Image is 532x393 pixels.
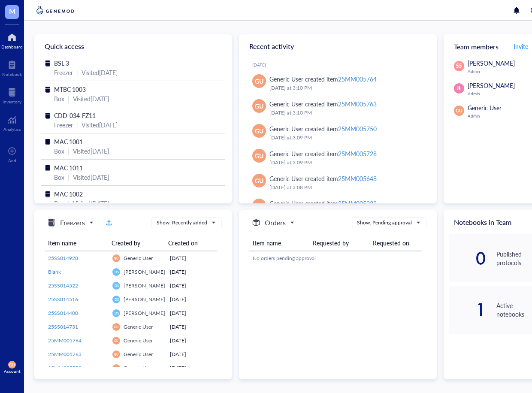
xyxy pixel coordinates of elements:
div: 25MM005728 [338,149,377,158]
div: | [68,172,70,182]
div: 25MM005648 [338,174,377,183]
div: Show: Pending approval [357,219,412,227]
div: | [76,68,78,77]
span: GU [114,257,118,260]
span: 25SS014928 [48,254,78,262]
span: GU [255,76,263,86]
span: BSL 3 [54,59,69,67]
span: MAC 1002 [54,190,83,198]
a: 25MM005750 [48,364,106,372]
span: DS [114,284,118,287]
div: | [68,199,70,208]
div: Freezer [54,120,73,130]
div: Visited [DATE] [73,199,109,208]
span: MAC 1011 [54,163,83,172]
div: [DATE] [170,268,214,276]
div: [DATE] at 3:10 PM [269,84,423,92]
div: [DATE] [170,323,214,331]
div: Generic User created item [269,124,377,133]
div: 25MM005764 [338,75,377,83]
div: Visited [DATE] [82,120,118,130]
a: GUGeneric User created item25MM005764[DATE] at 3:10 PM [246,71,430,96]
div: Box [54,146,64,156]
a: Analytics [3,113,21,132]
a: 25MM005763 [48,351,106,358]
span: Generic User [124,364,153,372]
div: Quick access [34,34,232,58]
span: 25SS014731 [48,323,78,330]
span: 25SS014400 [48,309,78,317]
span: GU [255,126,263,136]
span: DS [114,270,118,274]
div: Visited [DATE] [73,172,109,182]
span: JE [456,85,462,92]
span: GU [9,362,15,367]
a: Inventory [3,85,21,104]
div: Visited [DATE] [82,68,118,77]
div: Dashboard [1,44,23,49]
div: Inventory [3,99,21,104]
span: SS [456,62,462,70]
span: GU [255,151,263,160]
span: [PERSON_NAME] [124,282,165,289]
span: GU [114,325,118,329]
a: Blank [48,268,106,276]
span: Invite [514,42,528,51]
a: Notebook [2,58,22,77]
div: Box [54,199,64,208]
span: [PERSON_NAME] [124,309,165,317]
div: Generic User created item [269,174,377,183]
div: [DATE] [252,62,430,67]
div: Account [4,369,21,374]
span: CDD-034-FZ11 [54,111,96,120]
div: Freezer [54,68,73,77]
a: 25SS014516 [48,296,106,303]
span: GU [114,353,118,356]
span: [PERSON_NAME] [468,81,515,90]
span: 25MM005764 [48,337,82,344]
span: Generic User [468,103,502,112]
img: genemod-logo [34,5,76,15]
th: Created on [165,235,215,251]
span: DS [114,311,118,315]
a: 25SS014522 [48,282,106,290]
span: [PERSON_NAME] [468,59,515,67]
a: GUGeneric User created item25MM005648[DATE] at 3:08 PM [246,170,430,195]
div: [DATE] at 3:08 PM [269,183,423,192]
div: [DATE] at 3:10 PM [269,109,423,117]
span: Generic User [124,254,153,262]
a: 25SS014928 [48,254,106,262]
div: Show: Recently added [157,219,207,227]
div: Notebook [2,72,22,77]
button: Invite [513,39,529,53]
div: Visited [DATE] [73,94,109,103]
div: [DATE] [170,351,214,358]
div: Add [8,158,16,163]
div: | [68,146,70,156]
span: GU [255,176,263,185]
div: Box [54,172,64,182]
th: Requested by [309,235,369,251]
div: | [76,120,78,130]
span: 25SS014522 [48,282,78,289]
div: Visited [DATE] [73,146,109,156]
span: Generic User [124,351,153,358]
div: [DATE] [170,282,214,290]
div: Generic User created item [269,74,377,84]
span: DS [114,297,118,301]
div: No orders pending approval [253,254,418,262]
span: [PERSON_NAME] [124,296,165,303]
span: Generic User [124,323,153,330]
div: [DATE] at 3:09 PM [269,158,423,167]
span: Generic User [124,337,153,344]
div: [DATE] at 3:09 PM [269,133,423,142]
div: Box [54,94,64,103]
h5: Freezers [60,218,85,228]
a: GUGeneric User created item25MM005750[DATE] at 3:09 PM [246,121,430,145]
div: [DATE] [170,337,214,345]
span: 25MM005750 [48,364,82,372]
div: [DATE] [170,296,214,303]
th: Item name [249,235,309,251]
span: [PERSON_NAME] [124,268,165,275]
